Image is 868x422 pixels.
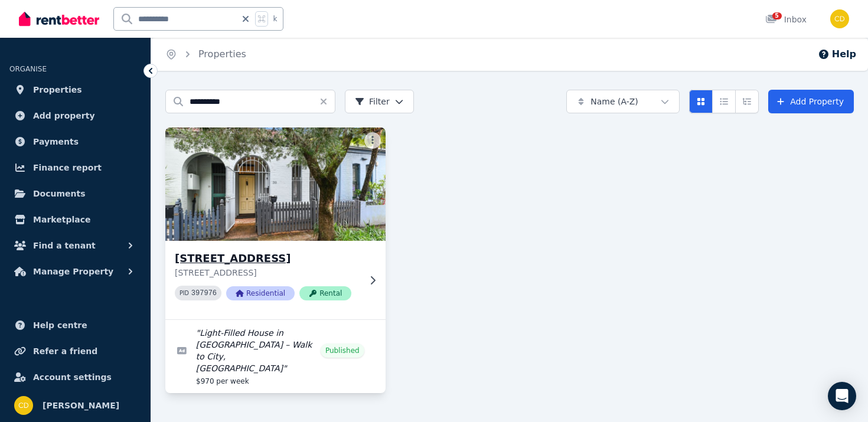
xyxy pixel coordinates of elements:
span: Help centre [33,318,87,332]
span: Add property [33,109,95,123]
span: Properties [33,83,82,97]
div: Inbox [765,14,807,25]
p: [STREET_ADDRESS] [175,267,360,279]
span: Account settings [33,370,112,384]
button: Name (A-Z) [566,90,680,113]
button: Card view [689,90,713,113]
small: PID [180,290,189,296]
code: 397976 [191,289,217,297]
a: Marketplace [9,208,141,231]
span: Marketplace [33,212,90,227]
a: Properties [9,78,141,102]
span: Finance report [33,161,102,175]
a: Payments [9,130,141,153]
a: Edit listing: Light-Filled House in Prime Camperdown – Walk to City, University & Parks [165,320,386,393]
button: Find a tenant [9,234,141,257]
img: Chris Dimitropoulos [14,396,33,415]
a: Properties [198,48,246,60]
span: Manage Property [33,264,113,279]
span: [PERSON_NAME] [43,398,119,413]
span: Documents [33,187,86,201]
img: RentBetter [19,10,99,28]
span: Refer a friend [33,344,97,358]
a: 30 Bishopgate St, Camperdown[STREET_ADDRESS][STREET_ADDRESS]PID 397976ResidentialRental [165,127,386,319]
a: Refer a friend [9,339,141,363]
button: Filter [345,90,414,113]
span: Filter [355,96,390,107]
span: Name (A-Z) [590,96,638,107]
a: Finance report [9,156,141,179]
a: Documents [9,182,141,205]
button: Clear search [319,90,335,113]
button: Manage Property [9,260,141,283]
button: Expanded list view [735,90,759,113]
img: Chris Dimitropoulos [830,9,849,28]
a: Help centre [9,313,141,337]
div: View options [689,90,759,113]
h3: [STREET_ADDRESS] [175,250,360,267]
span: 5 [772,12,782,19]
a: Add property [9,104,141,127]
button: Help [818,47,856,61]
div: Open Intercom Messenger [828,382,856,410]
span: ORGANISE [9,65,47,73]
a: Add Property [768,90,854,113]
span: k [273,14,277,24]
span: Rental [299,286,351,300]
span: Residential [226,286,295,300]
nav: Breadcrumb [151,38,260,71]
img: 30 Bishopgate St, Camperdown [160,125,391,244]
button: Compact list view [712,90,736,113]
a: Account settings [9,365,141,389]
span: Find a tenant [33,238,96,253]
span: Payments [33,135,79,149]
button: More options [364,132,381,149]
